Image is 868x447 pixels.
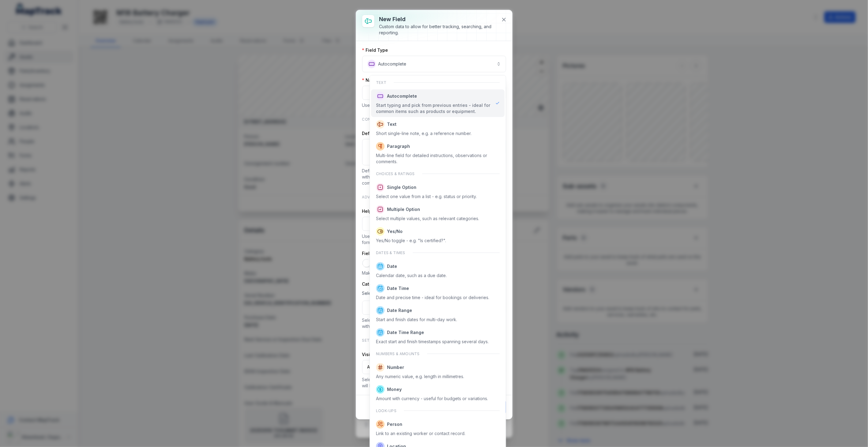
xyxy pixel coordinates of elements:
[387,184,416,190] span: Single Option
[371,405,505,417] div: Look-ups
[376,374,464,380] div: Any numeric value, e.g. length in millimetres.
[387,143,410,149] span: Paragraph
[376,102,490,115] div: Start typing and pick from previous entries - ideal for common items such as products or equipment.
[387,307,412,314] span: Date Range
[376,295,489,301] div: Date and precise time - ideal for bookings or deliveries.
[376,317,457,323] div: Start and finish dates for multi-day work.
[387,421,402,427] span: Person
[376,193,477,200] div: Select one value from a list - e.g. status or priority.
[376,152,500,165] div: Multi-line field for detailed instructions, observations or comments.
[371,348,505,360] div: Numbers & amounts
[387,386,402,393] span: Money
[376,339,489,345] div: Exact start and finish timestamps spanning several days.
[387,228,403,235] span: Yes/No
[387,121,396,127] span: Text
[371,77,505,89] div: Text
[371,168,505,180] div: Choices & ratings
[371,247,505,259] div: Dates & times
[387,364,404,370] span: Number
[362,56,506,72] button: Autocomplete
[376,272,447,279] div: Calendar date, such as a due date.
[387,93,417,99] span: Autocomplete
[387,263,397,269] span: Date
[387,329,424,336] span: Date Time Range
[376,396,488,402] div: Amount with currency - useful for budgets or variations.
[376,216,479,222] div: Select multiple values, such as relevant categories.
[387,206,420,212] span: Multiple Option
[387,285,409,291] span: Date Time
[376,130,472,137] div: Short single-line note, e.g. a reference number.
[376,430,465,437] div: Link to an existing worker or contact record.
[376,238,446,244] div: Yes/No toggle - e.g. "Is certified?".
